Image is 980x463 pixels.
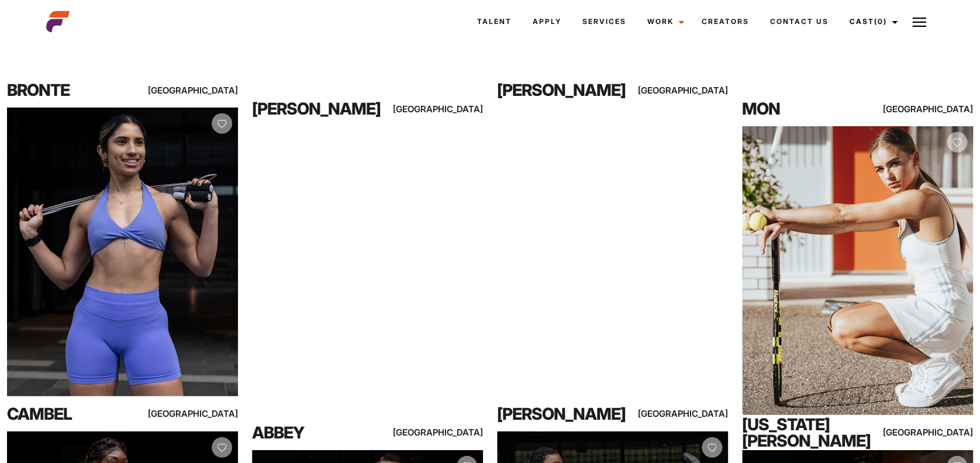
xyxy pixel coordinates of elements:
div: [GEOGRAPHIC_DATA] [904,425,974,440]
div: [US_STATE][PERSON_NAME] [742,421,881,444]
div: [GEOGRAPHIC_DATA] [659,83,729,98]
div: [GEOGRAPHIC_DATA] [659,406,729,421]
div: [GEOGRAPHIC_DATA] [169,406,239,421]
div: Bronte [7,78,146,102]
img: cropped-aefm-brand-fav-22-square.png [46,10,70,33]
div: [PERSON_NAME] [497,402,636,426]
div: Mon [742,97,881,120]
a: Talent [467,6,522,37]
div: [GEOGRAPHIC_DATA] [169,83,239,98]
div: Abbey [252,421,391,444]
a: Contact Us [760,6,839,37]
img: Burger icon [912,15,926,29]
a: Creators [691,6,760,37]
div: Cambel [7,402,146,426]
div: [GEOGRAPHIC_DATA] [414,425,484,440]
div: [GEOGRAPHIC_DATA] [414,102,484,116]
a: Work [637,6,691,37]
span: (0) [874,17,887,26]
a: Cast(0) [839,6,905,37]
div: [PERSON_NAME] [252,97,391,120]
a: Apply [522,6,572,37]
div: [PERSON_NAME] [497,78,636,102]
div: [GEOGRAPHIC_DATA] [904,102,974,116]
a: Services [572,6,637,37]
